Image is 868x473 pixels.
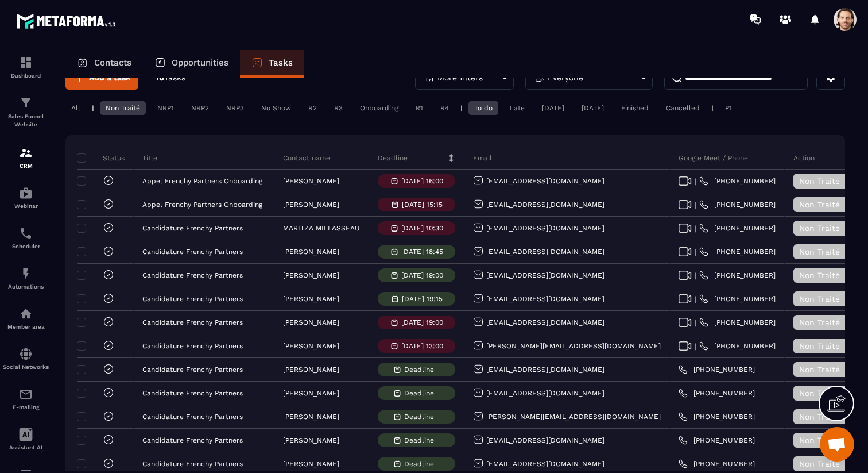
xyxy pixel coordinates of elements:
[719,101,738,115] div: P1
[799,459,847,468] span: Non Traité
[142,201,262,209] p: Appel Frenchy Partners Onboarding
[220,101,250,115] div: NRP3
[460,104,463,112] p: |
[799,294,847,303] span: Non Traité
[283,248,339,256] p: [PERSON_NAME]
[3,339,49,379] a: social-networksocial-networkSocial Networks
[699,247,776,256] a: [PHONE_NUMBER]
[3,163,49,169] p: CRM
[695,271,696,280] span: |
[283,201,339,209] p: [PERSON_NAME]
[660,101,706,115] div: Cancelled
[3,298,49,339] a: automationsautomationsMember area
[92,104,94,112] p: |
[65,101,86,115] div: All
[576,101,610,115] div: [DATE]
[19,96,33,110] img: formation
[404,389,440,397] span: Deadline
[799,224,847,233] span: Non Traité
[404,366,440,374] span: Deadline
[679,412,755,421] a: [PHONE_NUMBER]
[142,460,243,468] p: Candidature Frenchy Partners
[19,307,33,321] img: automations
[695,248,696,256] span: |
[142,318,243,326] p: Candidature Frenchy Partners
[142,248,243,256] p: Candidature Frenchy Partners
[142,295,243,303] p: Candidature Frenchy Partners
[303,101,323,115] div: R2
[65,50,143,78] a: Contacts
[410,101,429,115] div: R1
[679,436,755,445] a: [PHONE_NUMBER]
[679,365,755,374] a: [PHONE_NUMBER]
[283,413,339,421] p: [PERSON_NAME]
[401,224,443,232] p: [DATE] 10:30
[504,101,530,115] div: Late
[3,419,49,459] a: Assistant AI
[19,226,33,240] img: scheduler
[142,413,243,421] p: Candidature Frenchy Partners
[142,342,243,350] p: Candidature Frenchy Partners
[19,186,33,200] img: automations
[536,101,570,115] div: [DATE]
[142,389,243,397] p: Candidature Frenchy Partners
[820,427,854,462] div: Ouvrir le chat
[3,203,49,209] p: Webinar
[3,218,49,258] a: schedulerschedulerScheduler
[19,146,33,160] img: formation
[401,177,443,185] p: [DATE] 16:00
[240,50,304,78] a: Tasks
[695,224,696,233] span: |
[3,243,49,249] p: Scheduler
[799,200,847,209] span: Non Traité
[172,57,228,68] p: Opportunities
[695,318,696,327] span: |
[3,178,49,218] a: automationsautomationsWebinar
[695,177,696,186] span: |
[3,87,49,137] a: formationformationSales Funnel Website
[699,224,776,233] a: [PHONE_NUMBER]
[269,57,293,68] p: Tasks
[142,224,243,232] p: Candidature Frenchy Partners
[3,258,49,298] a: automationsautomationsAutomations
[799,436,847,445] span: Non Traité
[711,104,714,112] p: |
[142,177,262,185] p: Appel Frenchy Partners Onboarding
[695,342,696,351] span: |
[679,389,755,398] a: [PHONE_NUMBER]
[799,247,847,256] span: Non Traité
[799,318,847,327] span: Non Traité
[283,153,330,163] p: Contact name
[799,176,847,186] span: Non Traité
[283,436,339,444] p: [PERSON_NAME]
[3,137,49,178] a: formationformationCRM
[699,294,776,303] a: [PHONE_NUMBER]
[699,176,776,186] a: [PHONE_NUMBER]
[679,459,755,468] a: [PHONE_NUMBER]
[328,101,348,115] div: R3
[283,295,339,303] p: [PERSON_NAME]
[143,50,240,78] a: Opportunities
[799,341,847,351] span: Non Traité
[19,387,33,401] img: email
[283,366,339,374] p: [PERSON_NAME]
[283,389,339,397] p: [PERSON_NAME]
[283,460,339,468] p: [PERSON_NAME]
[3,324,49,330] p: Member area
[404,460,440,468] span: Deadline
[437,74,483,82] p: More filters
[283,177,339,185] p: [PERSON_NAME]
[19,267,33,280] img: automations
[142,366,243,374] p: Candidature Frenchy Partners
[100,101,146,115] div: Non Traité
[80,153,125,163] p: Status
[473,153,492,163] p: Email
[283,318,339,326] p: [PERSON_NAME]
[3,444,49,451] p: Assistant AI
[164,73,185,82] span: Tasks
[401,248,443,256] p: [DATE] 18:45
[152,101,180,115] div: NRP1
[283,342,339,350] p: [PERSON_NAME]
[402,201,443,209] p: [DATE] 15:15
[3,364,49,370] p: Social Networks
